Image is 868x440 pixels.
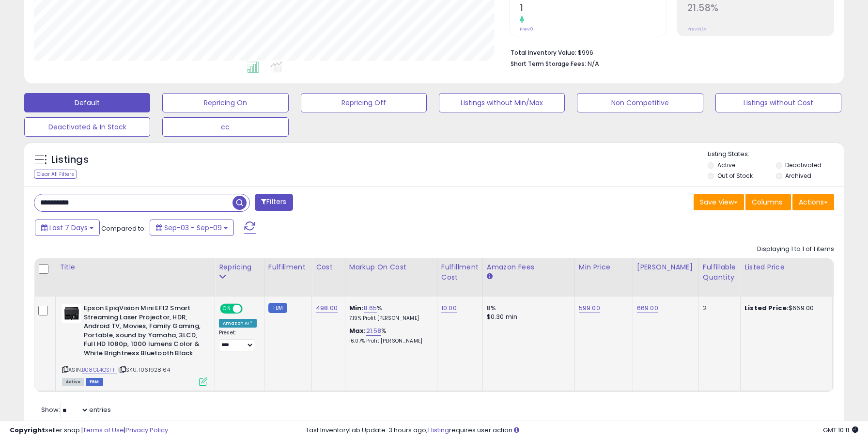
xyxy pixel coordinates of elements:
img: 31MYU3Y3wAL._SL40_.jpg [62,304,81,323]
th: The percentage added to the cost of goods (COGS) that forms the calculator for Min & Max prices. [345,258,437,297]
b: Min: [349,303,364,313]
a: B08GL4QSFH [82,366,117,374]
button: Actions [792,194,834,210]
a: 599.00 [579,303,600,313]
button: cc [162,117,288,137]
p: 16.07% Profit [PERSON_NAME] [349,338,430,345]
div: Markup on Cost [349,262,433,272]
div: Fulfillment [268,262,308,272]
label: Out of Stock [717,172,753,180]
a: 8.65 [364,303,377,313]
span: Show: entries [41,405,111,414]
label: Deactivated [785,161,821,169]
b: Epson EpiqVision Mini EF12 Smart Streaming Laser Projector, HDR, Android TV, Movies, Family Gamin... [84,304,201,360]
span: All listings currently available for purchase on Amazon [62,378,84,386]
div: Listed Price [744,262,828,272]
div: $0.30 min [487,313,567,321]
div: Cost [316,262,341,272]
small: FBM [268,303,287,313]
button: Save View [694,194,744,210]
div: 2 [703,304,733,313]
div: Amazon AI * [219,319,257,328]
button: Deactivated & In Stock [24,117,150,137]
span: Last 7 Days [49,223,88,233]
button: Filters [255,194,293,211]
div: Fulfillable Quantity [703,262,736,283]
div: Title [60,262,211,272]
li: $996 [511,46,827,58]
a: 1 listing [428,425,449,435]
button: Listings without Min/Max [439,93,565,112]
button: Repricing Off [301,93,427,112]
div: Preset: [219,330,257,351]
div: Fulfillment Cost [441,262,479,283]
div: Clear All Filters [34,170,77,179]
h2: 21.58% [687,2,834,16]
a: 10.00 [441,303,457,313]
small: Prev: 0 [520,26,533,32]
p: 7.19% Profit [PERSON_NAME] [349,315,430,322]
div: [PERSON_NAME] [637,262,695,272]
div: ASIN: [62,304,207,385]
b: Short Term Storage Fees: [511,60,586,68]
label: Active [717,161,735,169]
a: Privacy Policy [125,425,168,435]
div: Displaying 1 to 1 of 1 items [757,245,834,254]
button: Sep-03 - Sep-09 [150,220,234,236]
b: Listed Price: [744,303,789,313]
span: 2025-09-17 10:11 GMT [823,425,858,435]
a: Terms of Use [83,425,124,435]
h2: 1 [520,2,666,16]
span: Compared to: [101,224,146,233]
div: seller snap | | [10,426,168,435]
a: 498.00 [316,303,338,313]
span: N/A [588,59,599,68]
span: FBM [86,378,103,386]
strong: Copyright [10,425,45,435]
span: OFF [241,305,257,313]
button: Columns [745,194,791,210]
span: Columns [752,197,782,207]
div: Min Price [579,262,629,272]
a: 669.00 [637,303,658,313]
button: Default [24,93,150,112]
div: % [349,327,430,345]
div: Last InventoryLab Update: 3 hours ago, requires user action. [307,426,858,435]
button: Non Competitive [577,93,703,112]
span: | SKU: 1061928164 [118,366,170,374]
small: Prev: N/A [687,26,706,32]
b: Max: [349,326,366,335]
div: Amazon Fees [487,262,571,272]
h5: Listings [51,153,89,167]
div: Repricing [219,262,260,272]
div: % [349,304,430,322]
span: Sep-03 - Sep-09 [164,223,222,233]
div: 8% [487,304,567,313]
p: Listing States: [708,150,844,159]
span: ON [221,305,233,313]
a: 21.58 [366,326,382,336]
button: Last 7 Days [35,220,100,236]
button: Repricing On [162,93,288,112]
b: Total Inventory Value: [511,48,576,57]
div: $669.00 [744,304,825,313]
label: Archived [785,172,811,180]
small: Amazon Fees. [487,272,493,281]
button: Listings without Cost [715,93,841,112]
